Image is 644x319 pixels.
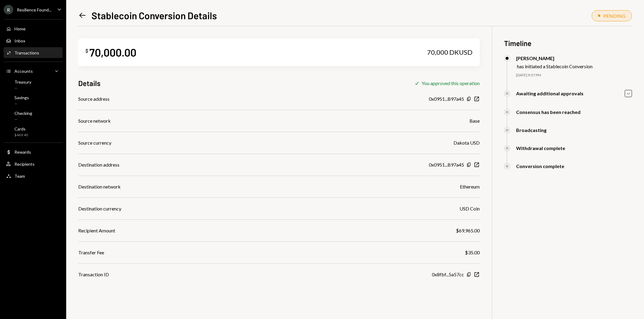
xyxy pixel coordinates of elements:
div: You approved this operation [422,80,480,86]
div: 0x0951...B97a45 [429,161,464,168]
a: Inbox [4,35,63,46]
a: Rewards [4,146,63,157]
a: Home [4,23,63,34]
div: — [14,117,32,122]
h3: Details [78,78,101,88]
div: Broadcasting [516,127,546,133]
a: Team [4,170,63,181]
div: Transactions [14,50,39,55]
div: USD Coin [460,205,480,212]
div: Awaiting additional approvals [516,90,584,96]
div: 0x8fbf...5a57cc [432,271,464,278]
div: Withdrawal complete [516,145,565,151]
div: Inbox [14,38,25,43]
div: Dakota USD [454,139,480,146]
a: Recipients [4,158,63,169]
h1: Stablecoin Conversion Details [91,9,217,21]
a: Transactions [4,47,63,58]
div: 70,000.00 [89,45,136,59]
a: Treasury— [4,78,63,92]
div: Recipient Amount [78,227,115,234]
div: Ethereum [460,183,480,190]
div: Source address [78,95,110,103]
div: Savings [14,95,29,100]
div: R [4,5,13,14]
div: PENDING [603,13,626,19]
div: $469.40 [14,133,28,138]
div: Source currency [78,139,111,146]
div: Source network [78,117,111,124]
h3: Timeline [504,38,632,48]
div: Treasury [14,79,31,84]
div: Destination network [78,183,121,190]
div: 0x0951...B97a45 [429,95,464,103]
div: Consensus has been reached [516,109,581,115]
div: Accounts [14,69,33,74]
div: has initiated a Stablecoin Conversion [517,63,593,69]
div: Checking [14,111,32,116]
div: Transaction ID [78,271,109,278]
div: — [14,101,29,106]
a: Cards$469.40 [4,124,63,139]
div: Recipients [14,161,35,167]
div: Destination address [78,161,119,168]
div: $69,965.00 [456,227,480,234]
div: $35.00 [465,249,480,256]
div: Transfer Fee [78,249,104,256]
div: Base [469,117,480,124]
div: Team [14,173,25,179]
div: Home [14,26,26,31]
div: $ [85,48,88,54]
div: Conversion complete [516,163,564,169]
a: Accounts [4,66,63,76]
div: Destination currency [78,205,121,212]
div: Resilience Found... [17,7,51,12]
div: 70,000 DKUSD [427,48,472,57]
div: [DATE] 9:57 PM [516,73,632,78]
a: Savings— [4,93,63,108]
div: Cards [14,126,28,131]
div: [PERSON_NAME] [516,55,593,61]
a: Checking— [4,109,63,123]
div: — [14,86,31,91]
div: Rewards [14,149,31,155]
